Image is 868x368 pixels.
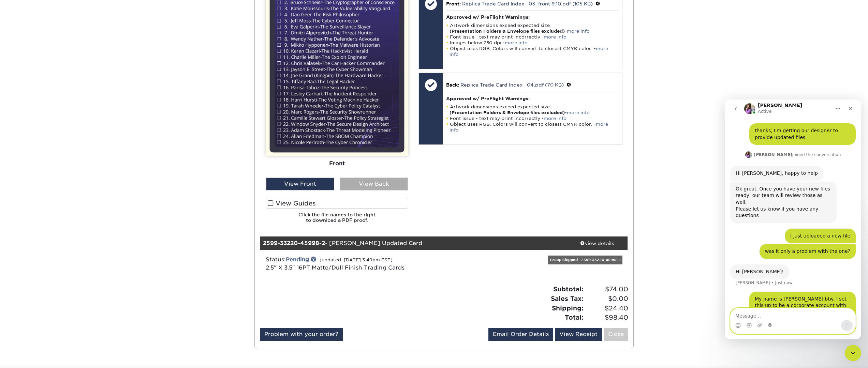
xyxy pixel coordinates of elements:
span: Back: [446,82,459,88]
li: Font issue - text may print incorrectly - [446,116,618,121]
a: view details [567,236,628,250]
strong: 2599-33220-45998-2 [263,240,325,246]
span: $0.00 [586,294,628,304]
a: more info [567,110,590,115]
a: Pending [286,256,309,263]
li: Artwork dimensions exceed expected size. - [446,104,618,116]
a: more info [450,46,608,57]
a: more info [544,34,567,40]
span: $98.40 [586,313,628,322]
span: $74.00 [586,285,628,294]
li: Object uses RGB. Colors will convert to closest CMYK color. - [446,46,618,57]
a: Problem with your order? [260,328,343,341]
iframe: Intercom live chat [845,345,861,361]
strong: Sales Tax: [551,295,584,302]
a: Replica Trade Card Index _03_front 9.10.pdf (105 KB) [462,1,593,6]
label: View Guides [266,198,408,209]
a: View Receipt [555,328,602,341]
li: Artwork dimensions exceed expected size. - [446,22,618,34]
span: $24.40 [586,304,628,313]
a: more info [567,29,590,34]
div: view details [567,240,628,247]
li: Images below 250 dpi - [446,40,618,46]
li: Object uses RGB. Colors will convert to closest CMYK color. - [446,121,618,133]
div: View Front [266,178,334,190]
strong: Total: [565,313,584,321]
h6: Click the file names to the right to download a PDF proof. [266,212,408,229]
small: (updated: [DATE] 3:49pm EST) [320,257,393,262]
a: more info [450,122,608,133]
iframe: Intercom live chat [725,99,861,339]
div: Group Shipped - 2599-33220-45998-1 [548,256,622,264]
a: more info [505,40,528,45]
strong: (Presentation Folders & Envelope files excluded) [450,110,565,115]
a: Close [604,328,628,341]
h4: Approved w/ PreFlight Warnings: [446,14,618,20]
a: Email Order Details [488,328,553,341]
a: 2.5" X 3.5" 16PT Matte/Dull Finish Trading Cards [266,264,404,271]
div: View Back [340,178,408,190]
div: Status: [261,256,505,272]
span: Front: [446,1,461,6]
strong: Shipping: [552,304,584,312]
strong: (Presentation Folders & Envelope files excluded) [450,29,565,34]
a: Replica Trade Card Index _04.pdf (70 KB) [460,82,564,88]
li: Font issue - text may print incorrectly - [446,34,618,40]
a: more info [544,116,567,121]
strong: Subtotal: [553,285,584,293]
div: Front [266,156,408,171]
div: - [PERSON_NAME] Updated Card [260,236,567,250]
h4: Approved w/ PreFlight Warnings: [446,96,618,101]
